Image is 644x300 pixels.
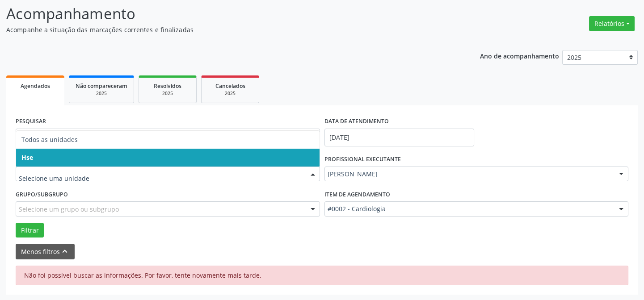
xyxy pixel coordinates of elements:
span: Todos as unidades [21,135,78,144]
div: 2025 [76,90,127,97]
span: Agendados [21,82,50,90]
i: keyboard_arrow_up [60,246,70,256]
span: Não compareceram [76,82,127,90]
button: Relatórios [589,16,635,31]
input: Selecione um intervalo [324,129,474,146]
div: 2025 [145,90,190,97]
label: DATA DE ATENDIMENTO [324,115,389,129]
label: PESQUISAR [16,115,46,129]
button: Filtrar [16,223,44,238]
p: Ano de acompanhamento [480,50,559,61]
span: [PERSON_NAME] [328,170,610,179]
div: Não foi possível buscar as informações. Por favor, tente novamente mais tarde. [16,266,628,285]
span: Selecione um grupo ou subgrupo [19,204,119,214]
button: Menos filtroskeyboard_arrow_up [16,244,75,259]
span: Cancelados [215,82,245,90]
label: PROFISSIONAL EXECUTANTE [324,153,401,167]
label: Grupo/Subgrupo [16,187,68,201]
span: Resolvidos [154,82,181,90]
input: Selecione uma unidade [19,170,302,187]
label: Item de agendamento [324,187,390,201]
input: Nome, código do beneficiário ou CPF [16,129,320,146]
p: Acompanhe a situação das marcações correntes e finalizadas [6,25,448,34]
span: #0002 - Cardiologia [328,204,610,213]
span: Hse [21,153,33,162]
div: 2025 [208,90,253,97]
p: Acompanhamento [6,3,448,25]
